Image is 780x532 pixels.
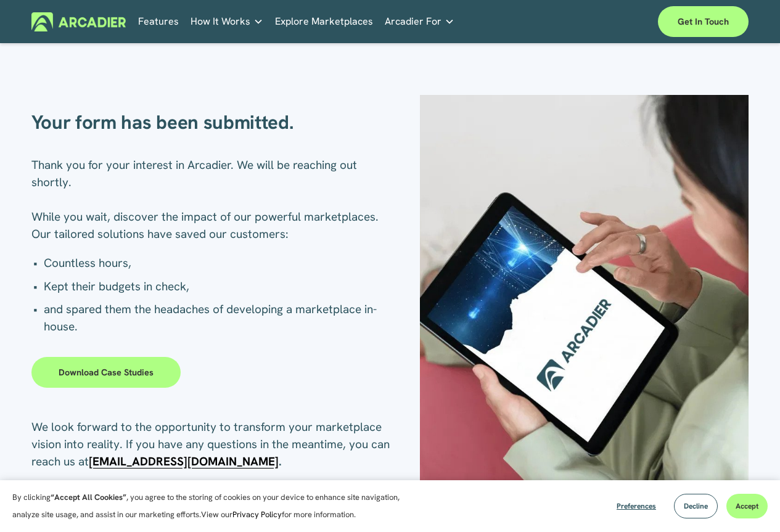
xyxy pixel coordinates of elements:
a: [EMAIL_ADDRESS][DOMAIN_NAME] [89,454,279,469]
span: Accept [736,501,758,511]
a: Get in touch [658,6,749,37]
a: folder dropdown [385,12,454,31]
p: and spared them the headaches of developing a marketplace in-house. [44,301,390,335]
strong: Your form has been submitted. [31,110,294,134]
p: Kept their budgets in check, [44,278,390,295]
a: Privacy Policy [232,509,282,520]
button: Accept [726,494,768,518]
p: We look forward to the opportunity to transform your marketplace vision into reality. If you have... [31,419,390,470]
a: Features [138,12,179,31]
button: Decline [674,494,718,518]
span: Preferences [617,501,656,511]
button: Preferences [607,494,665,518]
p: By clicking , you agree to the storing of cookies on your device to enhance site navigation, anal... [12,489,413,523]
p: Thank you for your interest in Arcadier. We will be reaching out shortly. While you wait, discove... [31,157,390,243]
img: Arcadier [31,12,126,31]
span: How It Works [191,13,250,30]
strong: “Accept All Cookies” [51,492,126,502]
a: Explore Marketplaces [275,12,373,31]
a: Download case studies [31,357,181,388]
strong: . [279,454,282,469]
a: folder dropdown [191,12,263,31]
p: Countless hours, [44,255,390,272]
span: Arcadier For [385,13,441,30]
span: Decline [684,501,708,511]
